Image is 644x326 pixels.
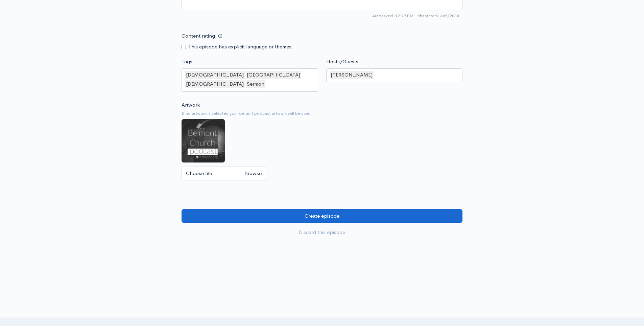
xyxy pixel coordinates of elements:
a: Discard this episode [182,225,462,239]
label: Tags [182,58,192,66]
small: If no artwork is selected your default podcast artwork will be used [182,110,462,117]
div: Sermon [246,80,265,88]
label: This episode has explicit language or themes. [188,43,293,51]
div: [GEOGRAPHIC_DATA] [246,71,301,79]
div: [PERSON_NAME] [330,71,374,79]
span: Autosaved: 12:23 PM [372,13,413,19]
div: [DEMOGRAPHIC_DATA] [185,80,245,88]
label: Artwork [182,101,200,109]
label: Content rating [182,29,215,43]
span: 362/2000 [418,13,459,19]
div: [DEMOGRAPHIC_DATA] [185,71,245,79]
input: Create episode [182,209,462,223]
label: Hosts/Guests [326,58,358,66]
